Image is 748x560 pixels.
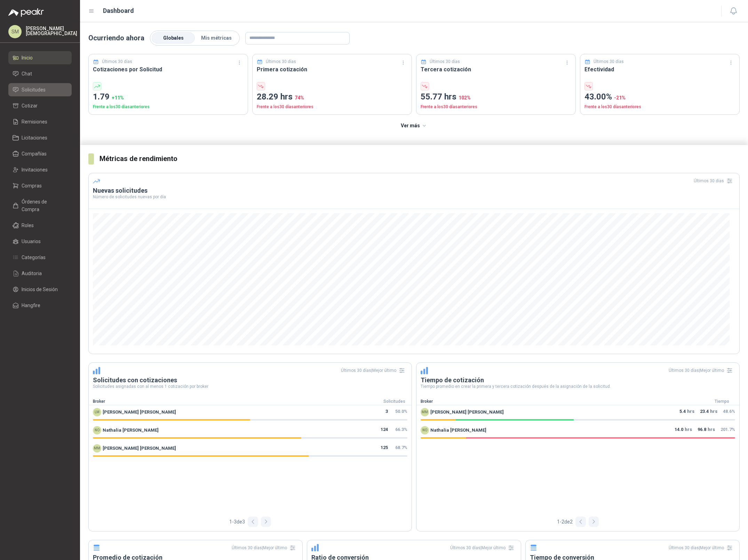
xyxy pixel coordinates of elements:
p: Últimos 30 días [594,58,624,65]
span: Invitaciones [22,166,48,174]
div: Últimos 30 días | Mejor último [669,365,735,376]
span: 102 % [459,95,471,101]
div: MM [93,444,101,453]
span: Inicio [22,54,33,62]
span: Chat [22,70,32,78]
a: Inicio [8,51,72,64]
span: 66.3 % [395,427,407,432]
span: -21 % [614,95,626,101]
div: Últimos 30 días | Mejor último [450,542,517,553]
span: Solicitudes [22,86,46,94]
span: Compras [22,182,42,190]
p: Últimos 30 días [102,58,132,65]
button: Ver más [397,119,431,133]
a: Remisiones [8,115,72,128]
a: Órdenes de Compra [8,195,72,216]
p: 43.00% [584,90,735,104]
span: 74 % [295,95,304,101]
p: 55.77 hrs [421,90,571,104]
a: Invitaciones [8,163,72,176]
p: Frente a los 30 días anteriores [257,104,407,110]
a: Roles [8,219,72,232]
h3: Solicitudes con cotizaciones [93,376,407,384]
span: 14.0 [675,426,683,434]
span: Nathalia [PERSON_NAME] [430,427,486,434]
span: 1 - 2 de 2 [557,518,573,526]
a: Chat [8,67,72,80]
h3: Métricas de rendimiento [100,153,740,164]
span: Nathalia [PERSON_NAME] [103,427,159,434]
div: SM [8,25,22,38]
p: Últimos 30 días [266,58,296,65]
span: Mis métricas [201,35,232,41]
div: Últimos 30 días | Mejor último [341,365,407,376]
div: Tiempo [705,398,739,405]
p: Últimos 30 días [430,58,460,65]
a: Compañías [8,147,72,160]
span: 96.8 [698,426,706,434]
a: Cotizar [8,99,72,112]
span: Auditoria [22,270,42,277]
p: [PERSON_NAME] [DEMOGRAPHIC_DATA] [26,26,77,36]
h3: Primera cotización [257,65,407,74]
span: [PERSON_NAME] [PERSON_NAME] [103,445,176,452]
h3: Tercera cotización [421,65,571,74]
a: Auditoria [8,267,72,280]
span: Hangfire [22,302,40,309]
a: Usuarios [8,235,72,248]
p: hrs [675,426,692,434]
a: Compras [8,179,72,192]
span: Compañías [22,150,47,158]
h3: Nuevas solicitudes [93,186,735,195]
span: 68.7 % [395,445,407,450]
div: LM [93,408,101,416]
a: Solicitudes [8,83,72,96]
p: Número de solicitudes nuevas por día [93,195,735,199]
p: Frente a los 30 días anteriores [421,104,571,110]
h3: Tiempo de cotización [421,376,735,384]
div: NO [421,426,429,434]
p: Frente a los 30 días anteriores [584,104,735,110]
div: NO [93,426,101,434]
div: Broker [416,398,705,405]
div: MM [421,408,429,416]
p: Ocurriendo ahora [88,33,144,43]
span: 5.4 [679,408,686,416]
span: 48.6 % [723,409,735,414]
a: Inicios de Sesión [8,283,72,296]
a: Licitaciones [8,131,72,144]
p: hrs [698,426,715,434]
p: hrs [679,408,694,416]
div: Últimos 30 días [694,175,735,186]
div: Broker [89,398,377,405]
span: [PERSON_NAME] [PERSON_NAME] [430,409,504,416]
span: + 11 % [112,95,124,101]
h3: Efectividad [584,65,735,74]
p: Frente a los 30 días anteriores [93,104,244,110]
span: 201.7 % [721,427,735,432]
span: Licitaciones [22,134,47,142]
p: 1.79 [93,90,244,104]
span: Usuarios [22,238,41,245]
span: Categorías [22,254,46,261]
p: 28.29 hrs [257,90,407,104]
span: 125 [381,444,388,453]
a: Hangfire [8,299,72,312]
h3: Cotizaciones por Solicitud [93,65,244,74]
span: Órdenes de Compra [22,198,65,213]
div: Últimos 30 días | Mejor último [232,542,298,553]
a: Categorías [8,251,72,264]
p: Tiempo promedio en crear la primera y tercera cotización después de la asignación de la solicitud. [421,384,735,389]
h1: Dashboard [103,6,134,16]
div: Solicitudes [377,398,412,405]
span: [PERSON_NAME] [PERSON_NAME] [103,409,176,416]
span: 50.0 % [395,409,407,414]
span: Globales [163,35,184,41]
div: Últimos 30 días | Mejor último [669,542,735,553]
img: Logo peakr [8,8,44,17]
span: 124 [381,426,388,434]
p: Solicitudes asignadas con al menos 1 cotización por broker [93,384,407,389]
span: 23.4 [700,408,709,416]
span: 3 [385,408,388,416]
span: Inicios de Sesión [22,286,58,293]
